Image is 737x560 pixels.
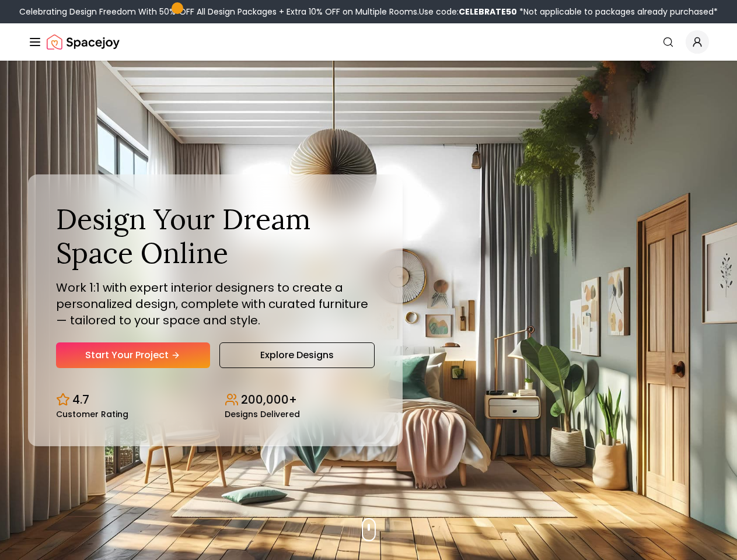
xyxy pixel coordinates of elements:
nav: Global [28,23,709,61]
h1: Design Your Dream Space Online [56,202,375,269]
div: Celebrating Design Freedom With 50% OFF All Design Packages + Extra 10% OFF on Multiple Rooms. [19,6,718,17]
small: Designs Delivered [225,410,300,418]
p: Work 1:1 with expert interior designers to create a personalized design, complete with curated fu... [56,279,375,328]
div: Design stats [56,382,375,418]
p: 200,000+ [241,391,297,408]
p: 4.7 [72,391,89,408]
b: CELEBRATE50 [459,6,517,17]
img: Spacejoy Logo [47,30,120,54]
a: Explore Designs [219,342,375,368]
small: Customer Rating [56,410,128,418]
a: Start Your Project [56,342,210,368]
span: *Not applicable to packages already purchased* [517,6,718,17]
a: Spacejoy [47,30,120,54]
span: Use code: [419,6,517,17]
